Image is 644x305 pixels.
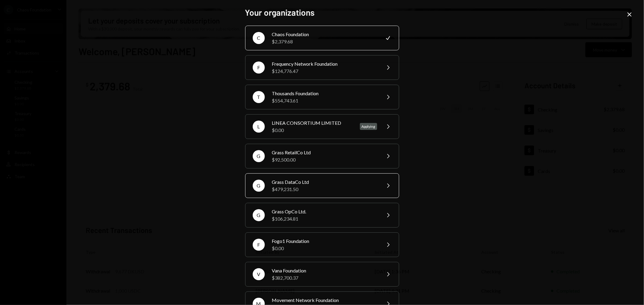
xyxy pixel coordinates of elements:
[272,97,377,104] div: $554,743.61
[272,215,377,222] div: $106,234.81
[245,144,399,168] button: GGrass RetailCo Ltd$92,500.00
[245,173,399,198] button: GGrass DataCo Ltd$479,231.50
[245,114,399,139] button: LLINEA CONSORTIUM LIMITED$0.00Applying
[253,61,265,74] div: F
[272,90,377,97] div: Thousands Foundation
[272,60,377,68] div: Frequency Network Foundation
[272,68,377,75] div: $124,776.47
[253,239,265,251] div: F
[272,119,353,127] div: LINEA CONSORTIUM LIMITED
[245,85,399,109] button: TThousands Foundation$554,743.61
[272,31,377,38] div: Chaos Foundation
[253,91,265,103] div: T
[272,149,377,156] div: Grass RetailCo Ltd
[253,32,265,44] div: C
[272,245,377,252] div: $0.00
[245,232,399,257] button: FFogo1 Foundation$0.00
[245,55,399,80] button: FFrequency Network Foundation$124,776.47
[360,123,377,130] div: Applying
[245,26,399,50] button: CChaos Foundation$2,379.68
[272,267,377,274] div: Vana Foundation
[272,178,377,186] div: Grass DataCo Ltd
[253,150,265,162] div: G
[272,186,377,193] div: $479,231.50
[253,121,265,133] div: L
[272,237,377,245] div: Fogo1 Foundation
[245,203,399,228] button: GGrass OpCo Ltd.$106,234.81
[272,127,353,134] div: $0.00
[272,274,377,281] div: $382,700.37
[253,180,265,192] div: G
[245,7,399,18] h2: Your organizations
[245,262,399,287] button: VVana Foundation$382,700.37
[272,297,377,304] div: Movement Network Foundation
[272,38,377,45] div: $2,379.68
[272,208,377,215] div: Grass OpCo Ltd.
[253,209,265,221] div: G
[253,268,265,280] div: V
[272,156,377,163] div: $92,500.00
